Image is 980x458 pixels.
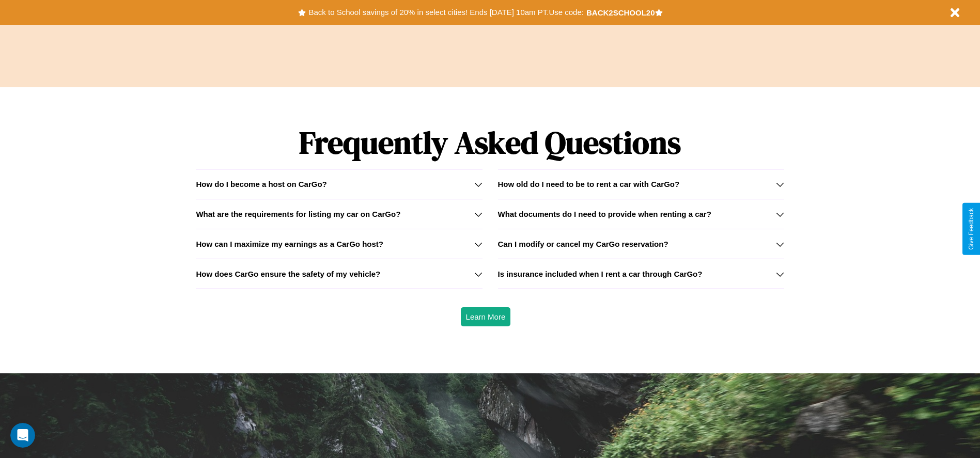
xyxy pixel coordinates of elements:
[306,5,586,20] button: Back to School savings of 20% in select cities! Ends [DATE] 10am PT.Use code:
[196,210,400,218] h3: What are the requirements for listing my car on CarGo?
[498,270,703,278] h3: Is insurance included when I rent a car through CarGo?
[498,210,711,218] h3: What documents do I need to provide when renting a car?
[196,180,326,188] h3: How do I become a host on CarGo?
[10,423,35,448] iframe: Intercom live chat
[586,8,655,17] b: BACK2SCHOOL20
[498,180,680,188] h3: How old do I need to be to rent a car with CarGo?
[498,240,668,248] h3: Can I modify or cancel my CarGo reservation?
[968,208,975,250] div: Give Feedback
[461,307,511,326] button: Learn More
[196,116,784,169] h1: Frequently Asked Questions
[196,240,383,248] h3: How can I maximize my earnings as a CarGo host?
[196,270,380,278] h3: How does CarGo ensure the safety of my vehicle?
